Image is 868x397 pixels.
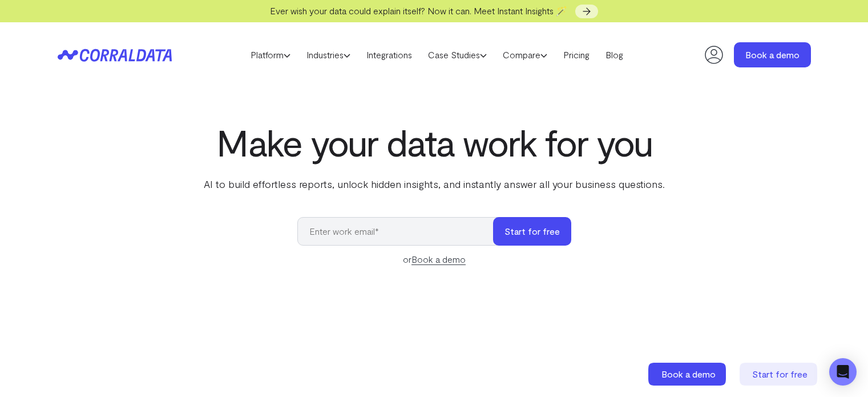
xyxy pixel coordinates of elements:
h1: Make your data work for you [201,122,667,163]
input: Enter work email* [297,217,504,246]
span: Ever wish your data could explain itself? Now it can. Meet Instant Insights 🪄 [270,5,567,16]
a: Industries [298,46,358,63]
a: Book a demo [734,42,811,67]
a: Book a demo [648,363,728,386]
a: Pricing [555,46,597,63]
div: Open Intercom Messenger [829,358,857,386]
span: Start for free [752,368,808,379]
a: Book a demo [411,254,466,265]
a: Compare [495,46,555,63]
a: Platform [243,46,298,63]
button: Start for free [493,217,571,246]
a: Integrations [358,46,420,63]
div: or [297,252,571,266]
a: Start for free [740,363,819,386]
a: Blog [597,46,631,63]
a: Case Studies [420,46,495,63]
p: AI to build effortless reports, unlock hidden insights, and instantly answer all your business qu... [201,177,667,191]
span: Book a demo [661,368,716,379]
